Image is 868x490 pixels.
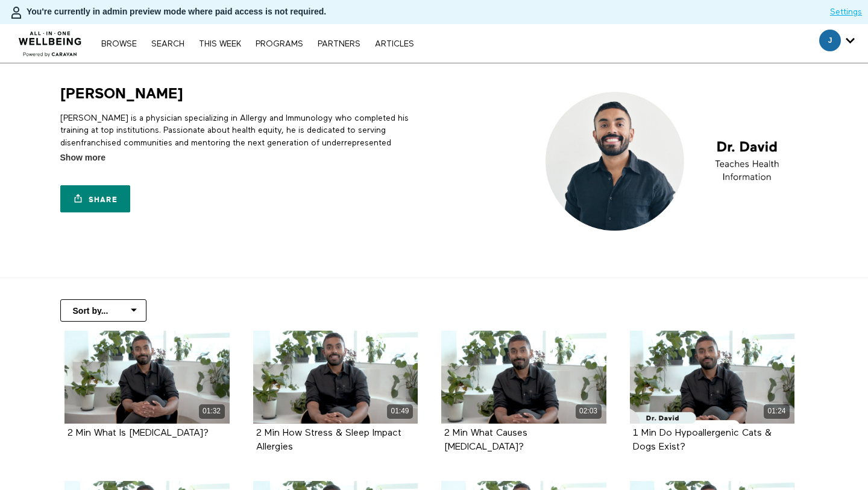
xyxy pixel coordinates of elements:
[145,40,190,48] a: Search
[630,331,795,424] a: 1 Min Do Hypoallergenic Cats & Dogs Exist? 01:24
[387,404,413,418] div: 01:49
[633,428,772,451] a: 1 Min Do Hypoallergenic Cats & Dogs Exist?
[64,331,230,424] a: 2 Min What Is Lactose Intolerance? 01:32
[764,404,790,418] div: 01:24
[60,151,105,164] span: Show more
[9,5,24,20] img: person-bdfc0eaa9744423c596e6e1c01710c89950b1dff7c83b5d61d716cfd8139584f.svg
[250,40,309,48] a: PROGRAMS
[369,40,420,48] a: ARTICLES
[253,331,418,424] a: 2 Min How Stress & Sleep Impact Allergies 01:49
[60,185,130,212] a: Share
[60,112,430,161] p: [PERSON_NAME] is a physician specializing in Allergy and Immunology who completed his training at...
[810,24,864,63] div: Secondary
[199,404,225,418] div: 01:32
[441,331,606,424] a: 2 Min What Causes Hives? 02:03
[95,37,420,49] nav: Primary
[830,6,862,18] a: Settings
[444,428,527,452] strong: 2 Min What Causes Hives?
[95,40,143,48] a: Browse
[576,404,602,418] div: 02:03
[256,428,401,452] strong: 2 Min How Stress & Sleep Impact Allergies
[60,84,183,103] h1: [PERSON_NAME]
[535,84,808,238] img: Dr. David
[312,40,366,48] a: PARTNERS
[68,428,209,437] a: 2 Min What Is [MEDICAL_DATA]?
[14,22,87,59] img: CARAVAN
[633,428,772,452] strong: 1 Min Do Hypoallergenic Cats & Dogs Exist?
[256,428,401,451] a: 2 Min How Stress & Sleep Impact Allergies
[193,40,247,48] a: THIS WEEK
[444,428,527,451] a: 2 Min What Causes [MEDICAL_DATA]?
[68,428,209,438] strong: 2 Min What Is Lactose Intolerance?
